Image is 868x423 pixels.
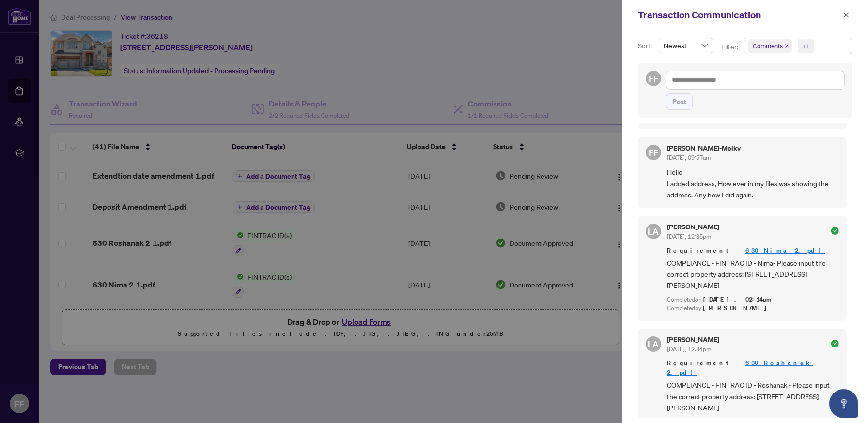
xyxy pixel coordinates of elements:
p: Sort: [638,41,654,51]
span: Requirement - [667,358,839,378]
span: close [843,12,850,18]
span: LA [648,337,659,351]
div: Completed by [667,304,839,313]
button: Open asap [829,389,858,418]
span: check-circle [831,227,839,235]
button: Post [666,93,693,110]
span: COMPLIANCE - FINTRAC ID - Nima- Please input the correct property address: [STREET_ADDRESS][PERSO... [667,257,839,291]
h5: [PERSON_NAME] [667,224,719,230]
span: [DATE], 02:14pm [703,295,773,303]
span: Requirement - [667,246,839,256]
span: LA [648,225,659,238]
span: [DATE], 12:34pm [667,346,711,353]
span: FF [649,146,658,159]
span: Hello I added address, How ever in my files was showing the address. Any how I did again. [667,166,839,200]
div: Completed on [667,295,839,304]
span: COMPLIANCE - FINTRAC ID - Roshanak - Please input the correct property address: [STREET_ADDRESS][... [667,379,839,413]
div: +1 [802,41,810,51]
span: [DATE], 09:57am [667,154,711,161]
div: Transaction Communication [638,8,840,22]
p: Filter: [721,42,740,52]
span: Newest [664,38,708,53]
span: check-circle [831,340,839,347]
span: [PERSON_NAME] [703,304,772,312]
h5: [PERSON_NAME]-Molky [667,145,741,151]
span: Comments [748,39,792,53]
span: close [785,44,790,48]
span: FF [649,72,658,85]
a: 630 Nima 2.pdf [745,246,825,255]
h5: [PERSON_NAME] [667,336,719,343]
span: [DATE], 12:35pm [667,233,711,240]
span: Comments [753,41,783,51]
